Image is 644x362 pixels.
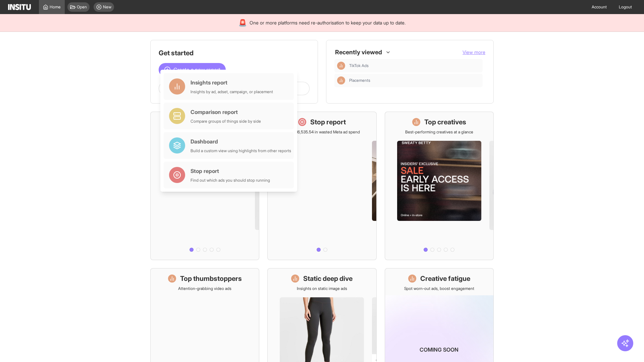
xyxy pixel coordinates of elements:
[349,78,480,83] span: Placements
[405,129,473,135] p: Best-performing creatives at a glance
[310,117,346,127] h1: Stop report
[250,19,406,26] span: One or more platforms need re-authorisation to keep your data up to date.
[191,148,291,154] div: Build a custom view using highlights from other reports
[385,112,494,260] a: Top creativesBest-performing creatives at a glance
[267,112,376,260] a: Stop reportSave £16,535.54 in wasted Meta ad spend
[180,274,242,283] h1: Top thumbstoppers
[463,49,485,56] button: View more
[349,63,369,68] span: TikTok Ads
[463,49,485,55] span: View more
[349,63,480,68] span: TikTok Ads
[284,129,360,135] p: Save £16,535.54 in wasted Meta ad spend
[191,108,261,116] div: Comparison report
[349,78,370,83] span: Placements
[103,4,111,10] span: New
[159,63,226,76] button: Create a new report
[173,66,220,74] span: Create a new report
[191,89,273,95] div: Insights by ad, adset, campaign, or placement
[178,286,231,291] p: Attention-grabbing video ads
[238,18,247,27] div: 🚨
[191,119,261,124] div: Compare groups of things side by side
[424,117,466,127] h1: Top creatives
[191,78,273,86] div: Insights report
[191,178,270,183] div: Find out which ads you should stop running
[191,137,291,145] div: Dashboard
[50,4,61,10] span: Home
[150,112,259,260] a: What's live nowSee all active ads instantly
[337,76,345,84] div: Insights
[159,48,310,58] h1: Get started
[303,274,353,283] h1: Static deep dive
[191,167,270,175] div: Stop report
[297,286,347,291] p: Insights on static image ads
[77,4,87,10] span: Open
[8,4,31,10] img: Logo
[337,62,345,70] div: Insights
